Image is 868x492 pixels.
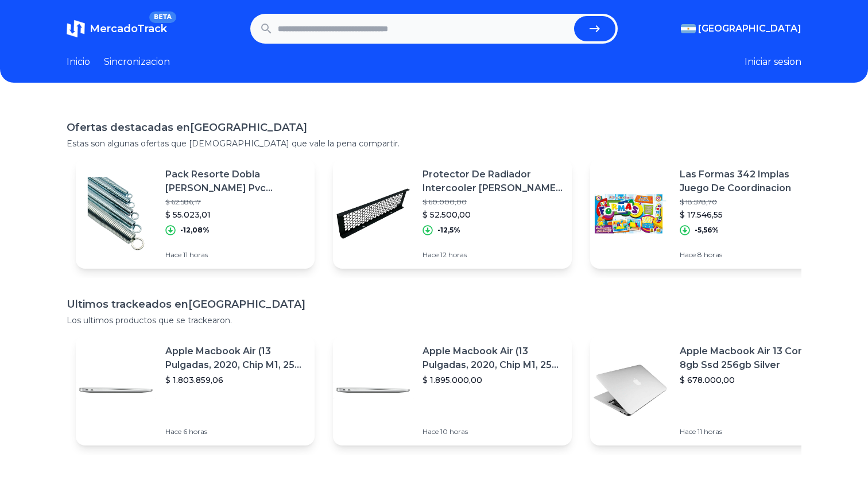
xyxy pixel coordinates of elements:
[67,119,801,135] h1: Ofertas destacadas en [GEOGRAPHIC_DATA]
[423,374,563,386] p: $ 1.895.000,00
[681,22,801,36] button: [GEOGRAPHIC_DATA]
[67,138,801,149] p: Estas son algunas ofertas que [DEMOGRAPHIC_DATA] que vale la pena compartir.
[681,24,696,33] img: Argentina
[680,209,820,220] p: $ 17.546,55
[333,335,572,445] a: Featured imageApple Macbook Air (13 Pulgadas, 2020, Chip M1, 256 Gb De Ssd, 8 Gb De Ram) - Plata$...
[590,350,671,431] img: Featured image
[423,250,563,259] p: Hace 12 horas
[165,344,305,372] p: Apple Macbook Air (13 Pulgadas, 2020, Chip M1, 256 Gb De Ssd, 8 Gb De Ram) - Plata
[333,158,572,269] a: Featured imageProtector De Radiador Intercooler [PERSON_NAME] Ranger 2023+ Portar$ 60.000,00$ 52....
[698,22,801,36] span: [GEOGRAPHIC_DATA]
[423,197,563,207] p: $ 60.000,00
[590,158,829,269] a: Featured imageLas Formas 342 Implas Juego De Coordinacion$ 18.578,70$ 17.546,55-5,56%Hace 8 horas
[745,55,801,69] button: Iniciar sesion
[695,226,719,235] p: -5,56%
[165,168,305,195] p: Pack Resorte Dobla [PERSON_NAME] Pvc [PHONE_NUMBER] Mm Jieli Premium
[76,158,315,269] a: Featured imagePack Resorte Dobla [PERSON_NAME] Pvc [PHONE_NUMBER] Mm Jieli Premium$ 62.586,17$ 55...
[590,335,829,445] a: Featured imageApple Macbook Air 13 Core I5 8gb Ssd 256gb Silver$ 678.000,00Hace 11 horas
[333,350,413,431] img: Featured image
[680,427,820,436] p: Hace 11 horas
[680,250,820,259] p: Hace 8 horas
[165,197,305,207] p: $ 62.586,17
[165,209,305,220] p: $ 55.023,01
[90,22,167,35] span: MercadoTrack
[67,315,801,326] p: Los ultimos productos que se trackearon.
[590,173,671,254] img: Featured image
[76,335,315,445] a: Featured imageApple Macbook Air (13 Pulgadas, 2020, Chip M1, 256 Gb De Ssd, 8 Gb De Ram) - Plata$...
[104,55,170,69] a: Sincronizacion
[76,350,156,431] img: Featured image
[67,20,167,38] a: MercadoTrackBETA
[165,427,305,436] p: Hace 6 horas
[180,226,210,235] p: -12,08%
[67,20,85,38] img: MercadoTrack
[437,226,460,235] p: -12,5%
[423,168,563,195] p: Protector De Radiador Intercooler [PERSON_NAME] Ranger 2023+ Portar
[680,168,820,195] p: Las Formas 342 Implas Juego De Coordinacion
[423,427,563,436] p: Hace 10 horas
[423,209,563,220] p: $ 52.500,00
[67,296,801,312] h1: Ultimos trackeados en [GEOGRAPHIC_DATA]
[680,374,820,386] p: $ 678.000,00
[680,197,820,207] p: $ 18.578,70
[165,374,305,386] p: $ 1.803.859,06
[333,173,413,254] img: Featured image
[423,344,563,372] p: Apple Macbook Air (13 Pulgadas, 2020, Chip M1, 256 Gb De Ssd, 8 Gb De Ram) - Plata
[680,344,820,372] p: Apple Macbook Air 13 Core I5 8gb Ssd 256gb Silver
[67,55,90,69] a: Inicio
[76,173,156,254] img: Featured image
[165,250,305,259] p: Hace 11 horas
[149,11,176,23] span: BETA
